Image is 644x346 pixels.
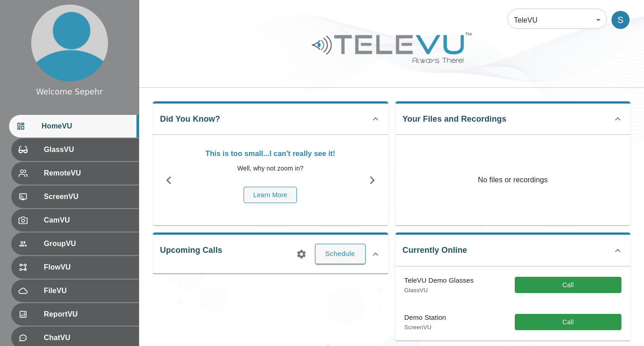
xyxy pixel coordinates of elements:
[508,7,607,33] div: TeleVU
[11,256,139,279] div: FlowVU
[310,29,473,66] img: Logo
[515,314,621,331] button: Call
[9,115,139,137] div: HomeVU
[11,138,139,161] div: GlassVU
[404,313,447,323] p: Demo Station
[404,323,447,332] p: ScreenVU
[31,5,108,81] img: profile.png
[44,285,132,296] span: FileVU
[189,164,352,173] p: Well, why not zoom in?
[42,121,132,132] span: HomeVU
[404,286,474,295] p: GlassVU
[11,162,139,185] div: RemoteVU
[11,209,139,232] div: CamVU
[515,277,621,294] button: Call
[44,215,132,226] span: CamVU
[404,275,474,286] p: TeleVU Demo Glasses
[315,244,366,264] button: Schedule
[11,185,139,208] div: ScreenVU
[11,232,139,255] div: GroupVU
[244,187,297,204] button: Learn More
[44,238,132,249] span: GroupVU
[36,86,103,98] div: Welcome Sepehr
[11,303,139,326] div: ReportVU
[44,262,132,273] span: FlowVU
[44,332,132,343] span: ChatVU
[44,168,132,179] span: RemoteVU
[44,191,132,202] span: ScreenVU
[44,144,132,155] span: GlassVU
[11,280,139,302] div: FileVU
[611,11,630,29] div: S
[189,148,352,159] p: This is too small...I can't really see it!
[395,135,631,225] p: No files or recordings
[44,309,132,320] span: ReportVU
